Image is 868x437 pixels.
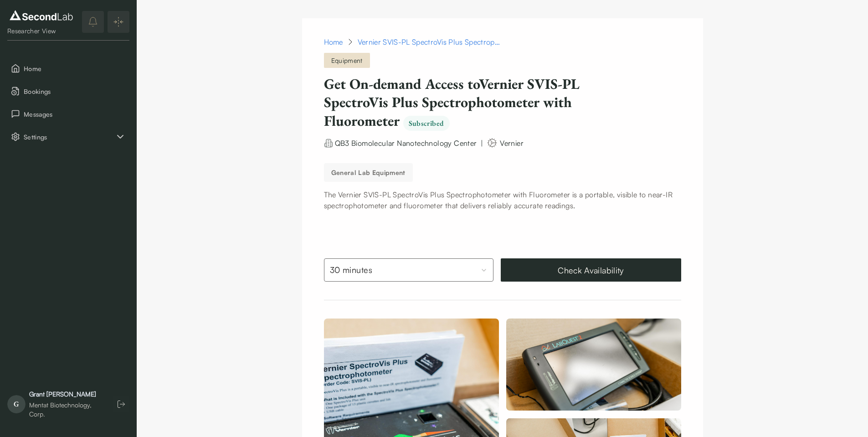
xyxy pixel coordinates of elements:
span: Settings [24,132,115,142]
span: Messages [24,109,126,119]
button: Home [7,59,129,78]
button: Settings [7,127,129,146]
button: Log out [113,396,129,412]
div: Vernier SVIS-PL SpectroVis Plus Spectrophotometer with Fluorometer [358,36,503,47]
span: Equipment [324,53,370,68]
button: Check Availability [501,258,681,282]
a: Home [324,36,343,47]
img: Vernier SVIS-PL SpectroVis Plus Spectrophotometer with Fluorometer 1 [506,319,681,411]
span: G [7,395,26,413]
img: logo [7,8,75,23]
p: The Vernier SVIS-PL SpectroVis Plus Spectrophotometer with Fluorometer is a portable, visible to ... [324,189,681,211]
button: Expand/Collapse sidebar [108,11,129,33]
span: Bookings [24,87,126,96]
div: Mentat Biotechnology, Corp. [29,401,104,419]
div: Settings sub items [7,127,129,146]
span: QB3 Biomolecular Nanotechnology Center [335,139,477,148]
img: manufacturer [487,137,498,149]
span: Home [24,64,126,73]
h1: Get On-demand Access to Vernier SVIS-PL SpectroVis Plus Spectrophotometer with Fluorometer [324,75,634,130]
a: QB3 Biomolecular Nanotechnology Center [335,138,477,147]
button: General Lab equipment [324,163,413,182]
span: Subscribed [403,116,450,131]
button: notifications [82,11,104,33]
div: | [481,138,483,149]
button: Select booking duration [324,258,493,282]
div: Grant [PERSON_NAME] [29,390,104,399]
div: Researcher View [7,26,75,36]
button: Messages [7,104,129,123]
span: Vernier [500,139,524,148]
button: Bookings [7,82,129,101]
